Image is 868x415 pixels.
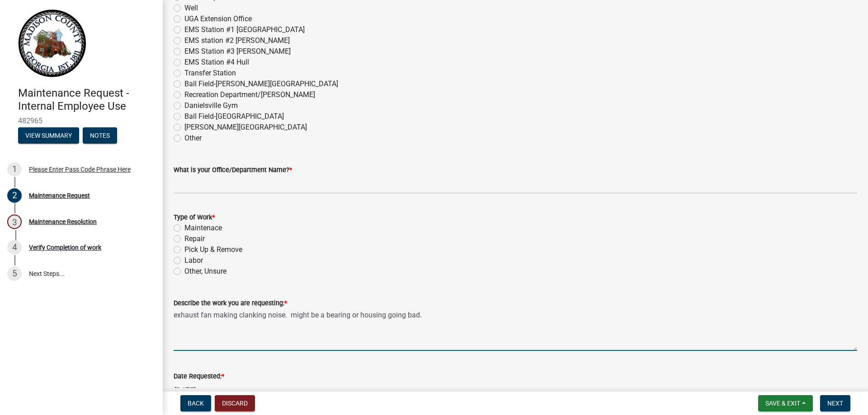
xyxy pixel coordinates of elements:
button: Back [180,395,211,411]
label: Ball Field-[GEOGRAPHIC_DATA] [184,111,284,122]
wm-modal-confirm: Summary [18,132,79,140]
label: EMS Station #1 [GEOGRAPHIC_DATA] [184,24,305,35]
label: Maintenace [184,223,222,233]
div: 3 [7,214,22,229]
button: Save & Exit [758,395,813,411]
wm-modal-confirm: Notes [83,132,117,140]
div: Verify Completion of work [29,244,101,251]
label: Date Requested: [174,373,224,380]
label: What is your Office/Department Name? [174,167,292,173]
span: Back [188,400,204,407]
button: Discard [215,395,255,411]
div: 4 [7,240,22,255]
span: 482965 [18,117,145,125]
label: [PERSON_NAME][GEOGRAPHIC_DATA] [184,122,307,133]
label: EMS Station #3 [PERSON_NAME] [184,46,291,57]
div: Maintenance Request [29,192,90,199]
label: Repair [184,233,205,244]
div: Please Enter Pass Code Phrase Here [29,166,131,173]
label: Transfer Station [184,68,236,79]
label: Well [184,3,198,14]
label: Other, Unsure [184,266,226,277]
label: Danielsville Gym [184,100,238,111]
div: 1 [7,162,22,177]
label: Describe the work you are requesting: [174,300,287,307]
span: Next [827,400,843,407]
h4: Maintenance Request - Internal Employee Use [18,87,156,113]
label: EMS Station #4 Hull [184,57,249,68]
div: 2 [7,188,22,203]
span: Save & Exit [765,400,800,407]
label: EMS station #2 [PERSON_NAME] [184,35,290,46]
div: Maintenance Resolution [29,219,97,225]
label: Pick Up & Remove [184,244,242,255]
label: Other [184,133,202,144]
button: View Summary [18,127,79,144]
button: Next [820,395,850,411]
label: Type of Work [174,214,215,221]
img: Madison County, Georgia [18,9,86,77]
button: Notes [83,127,117,144]
label: Recreation Department/[PERSON_NAME] [184,89,315,100]
label: Labor [184,255,203,266]
label: UGA Extension Office [184,14,252,24]
label: Ball Field-[PERSON_NAME][GEOGRAPHIC_DATA] [184,79,338,89]
div: 5 [7,266,22,281]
